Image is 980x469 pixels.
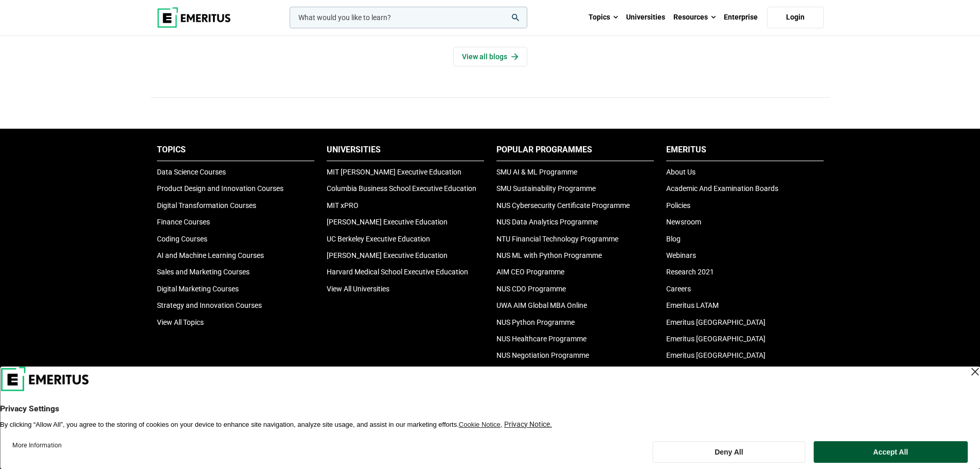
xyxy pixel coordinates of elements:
a: Product Design and Innovation Courses [157,184,283,193]
a: Newsroom [666,218,701,226]
a: Columbia Business School Executive Education [327,184,476,193]
a: NTU Financial Technology Programme [496,235,618,243]
a: SMU AI & ML Programme [496,168,577,176]
a: View All Topics [157,318,204,326]
a: Emeritus [GEOGRAPHIC_DATA] [666,318,765,326]
input: woocommerce-product-search-field-0 [290,7,527,28]
a: NUS ML with Python Programme [496,251,602,259]
a: NUS Cybersecurity Certificate Programme [496,201,630,210]
a: View all blogs [453,47,527,66]
a: Academic And Examination Boards [666,184,778,193]
a: AI and Machine Learning Courses [157,251,264,259]
a: Digital Transformation Courses [157,201,256,210]
a: NUS Python Programme [496,318,575,326]
a: MIT [PERSON_NAME] Executive Education [327,168,461,176]
a: Research 2021 [666,268,714,276]
img: View all articles [511,53,519,60]
a: Data Science Courses [157,168,226,176]
a: NUS CDO Programme [496,285,566,293]
a: NUS Negotiation Programme [496,351,589,359]
a: Emeritus [GEOGRAPHIC_DATA] [666,351,765,359]
a: MIT xPRO [327,201,359,210]
a: NUS Data Analytics Programme [496,218,598,226]
a: Harvard Medical School Executive Education [327,268,468,276]
a: Finance Courses [157,218,210,226]
a: View All Universities [327,285,389,293]
a: [PERSON_NAME] Executive Education [327,251,448,259]
a: About Us [666,168,696,176]
a: Coding Courses [157,235,207,243]
a: AIM CEO Programme [496,268,564,276]
a: Emeritus LATAM [666,301,719,309]
a: UWA AIM Global MBA Online [496,301,587,309]
a: Strategy and Innovation Courses [157,301,262,309]
a: Digital Marketing Courses [157,285,239,293]
a: Blog [666,235,681,243]
a: SMU Sustainability Programme [496,184,596,193]
a: UC Berkeley Executive Education [327,235,430,243]
a: Login [767,7,824,28]
a: Policies [666,201,690,210]
a: Careers [666,285,691,293]
a: Webinars [666,251,696,259]
a: [PERSON_NAME] Executive Education [327,218,448,226]
a: Emeritus [GEOGRAPHIC_DATA] [666,335,765,343]
a: NUS Healthcare Programme [496,335,586,343]
a: Sales and Marketing Courses [157,268,250,276]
